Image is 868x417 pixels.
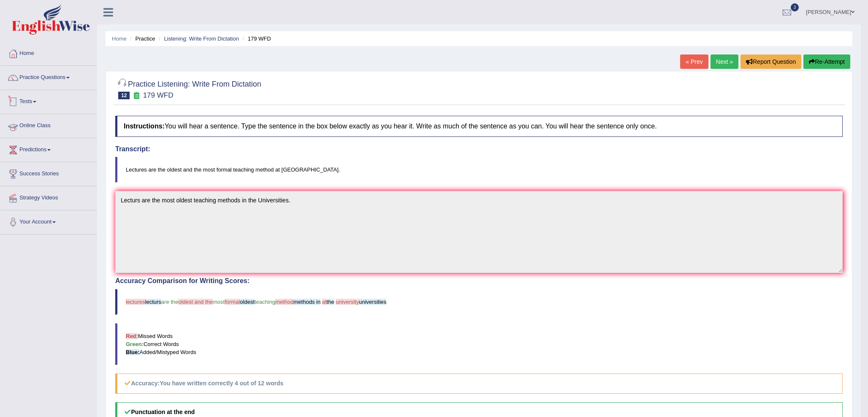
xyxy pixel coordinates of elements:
b: Blue: [126,349,140,355]
span: 12 [118,92,130,99]
span: formal [225,299,240,305]
small: Exam occurring question [132,92,141,100]
b: Green: [126,341,144,347]
a: « Prev [680,55,708,69]
span: university [336,299,359,305]
a: Practice Questions [0,66,97,87]
blockquote: Missed Words Correct Words Added/Mistyped Words [115,323,843,365]
a: Listening: Write From Dictation [164,35,239,42]
blockquote: Lectures are the oldest and the most formal teaching method at [GEOGRAPHIC_DATA]. [115,157,843,183]
a: Success Stories [0,162,97,183]
a: Tests [0,90,97,111]
a: Strategy Videos [0,186,97,207]
b: Instructions: [124,123,165,130]
h2: Practice Listening: Write From Dictation [115,78,261,99]
b: You have written correctly 4 out of 12 words [160,380,283,387]
span: teaching [255,299,275,305]
span: lectures [126,299,145,305]
span: are the [161,299,178,305]
a: Predictions [0,138,97,159]
span: most [213,299,225,305]
li: Practice [128,35,155,43]
button: Re-Attempt [803,55,850,69]
h5: Accuracy: [115,373,843,393]
button: Report Question [741,55,801,69]
span: the [327,299,334,305]
a: Home [0,42,97,63]
h4: Accuracy Comparison for Writing Scores: [115,277,843,285]
span: 3 [791,3,799,11]
small: 179 WFD [143,91,174,99]
a: Next » [711,55,738,69]
h4: Transcript: [115,145,843,153]
span: at [322,299,327,305]
span: method [275,299,293,305]
h4: You will hear a sentence. Type the sentence in the box below exactly as you hear it. Write as muc... [115,116,843,137]
span: methods in [294,299,321,305]
li: 179 WFD [241,35,271,43]
b: Red: [126,333,138,339]
span: lecturs [145,299,161,305]
span: oldest and the [178,299,213,305]
a: Home [112,35,127,42]
span: universities [359,299,386,305]
span: oldest [240,299,255,305]
a: Your Account [0,210,97,232]
a: Online Class [0,114,97,135]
